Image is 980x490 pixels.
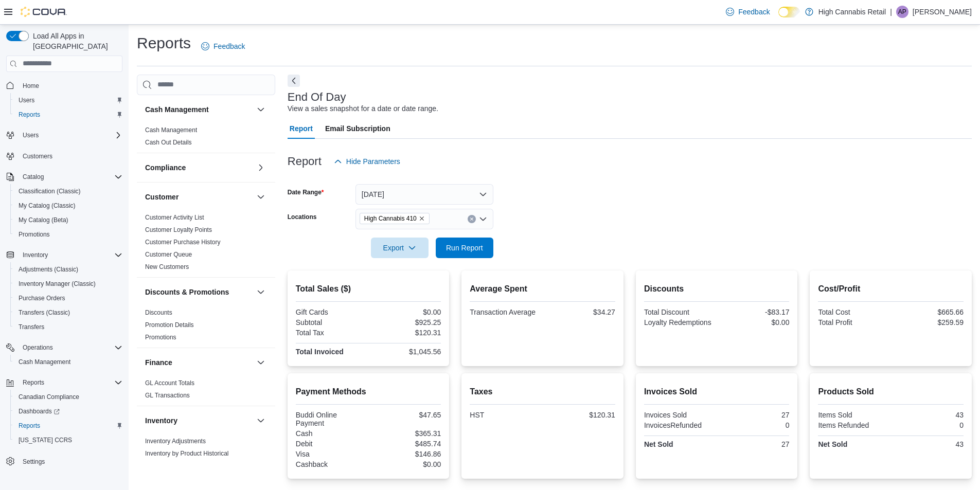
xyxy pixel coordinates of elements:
[145,250,192,259] span: Customer Queue
[370,429,441,438] div: $365.31
[288,155,322,168] h3: Report
[377,238,422,258] span: Export
[19,129,122,141] span: Users
[10,184,127,198] button: Classification (Classic)
[19,376,122,389] span: Reports
[10,227,127,242] button: Promotions
[14,306,74,319] a: Transfers (Classic)
[255,161,267,174] button: Compliance
[2,375,127,390] button: Reports
[14,405,64,418] a: Dashboards
[2,170,127,184] button: Catalog
[10,198,127,213] button: My Catalog (Classic)
[479,215,487,223] button: Open list of options
[19,202,76,210] span: My Catalog (Classic)
[370,348,441,356] div: $1,045.56
[14,434,76,446] a: [US_STATE] CCRS
[145,287,253,297] button: Discounts & Promotions
[644,283,790,295] h2: Discounts
[436,238,493,258] button: Run Report
[296,283,441,295] h2: Total Sales ($)
[145,321,194,329] span: Promotion Details
[10,277,127,291] button: Inventory Manager (Classic)
[145,162,186,173] h3: Compliance
[145,379,194,387] span: GL Account Totals
[19,80,43,92] a: Home
[23,152,52,160] span: Customers
[145,462,231,470] span: Inventory On Hand by Package
[10,291,127,305] button: Purchase Orders
[19,341,122,354] span: Operations
[14,185,122,197] span: Classification (Classic)
[14,214,73,226] a: My Catalog (Beta)
[19,455,122,467] span: Settings
[818,386,964,398] h2: Products Sold
[818,308,888,316] div: Total Cost
[145,309,172,316] a: Discounts
[470,386,615,398] h2: Taxes
[545,308,615,316] div: $34.27
[2,128,127,142] button: Users
[19,341,57,354] button: Operations
[19,358,70,366] span: Cash Management
[290,118,313,139] span: Report
[10,320,127,334] button: Transfers
[23,131,39,139] span: Users
[19,79,122,92] span: Home
[19,96,34,104] span: Users
[370,308,441,316] div: $0.00
[145,450,229,457] a: Inventory by Product Historical
[288,213,317,221] label: Locations
[545,411,615,419] div: $120.31
[197,36,249,57] a: Feedback
[644,308,715,316] div: Total Discount
[10,262,127,277] button: Adjustments (Classic)
[14,263,82,276] a: Adjustments (Classic)
[10,305,127,320] button: Transfers (Classic)
[893,308,964,316] div: $665.66
[14,356,75,368] a: Cash Management
[644,440,673,448] strong: Net Sold
[137,33,191,53] h1: Reports
[10,404,127,419] a: Dashboards
[14,214,122,226] span: My Catalog (Beta)
[370,460,441,468] div: $0.00
[893,318,964,326] div: $259.59
[145,192,179,202] h3: Customer
[23,378,44,387] span: Reports
[145,138,192,147] span: Cash Out Details
[468,215,476,223] button: Clear input
[255,286,267,298] button: Discounts & Promotions
[29,31,122,51] span: Load All Apps in [GEOGRAPHIC_DATA]
[19,150,57,162] a: Customers
[145,415,253,426] button: Inventory
[14,391,83,403] a: Canadian Compliance
[10,433,127,447] button: [US_STATE] CCRS
[14,434,122,446] span: Washington CCRS
[470,411,540,419] div: HST
[213,41,245,51] span: Feedback
[145,126,197,134] span: Cash Management
[145,251,192,258] a: Customer Queue
[19,249,52,261] button: Inventory
[644,421,715,429] div: InvoicesRefunded
[19,187,81,195] span: Classification (Classic)
[255,414,267,427] button: Inventory
[818,318,888,326] div: Total Profit
[145,126,197,134] a: Cash Management
[719,421,789,429] div: 0
[10,390,127,404] button: Canadian Compliance
[145,287,229,297] h3: Discounts & Promotions
[370,450,441,458] div: $146.86
[145,437,206,445] span: Inventory Adjustments
[330,151,404,172] button: Hide Parameters
[371,238,429,258] button: Export
[10,213,127,227] button: My Catalog (Beta)
[2,149,127,164] button: Customers
[14,108,44,121] a: Reports
[23,82,39,90] span: Home
[137,124,275,153] div: Cash Management
[10,107,127,122] button: Reports
[145,357,253,368] button: Finance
